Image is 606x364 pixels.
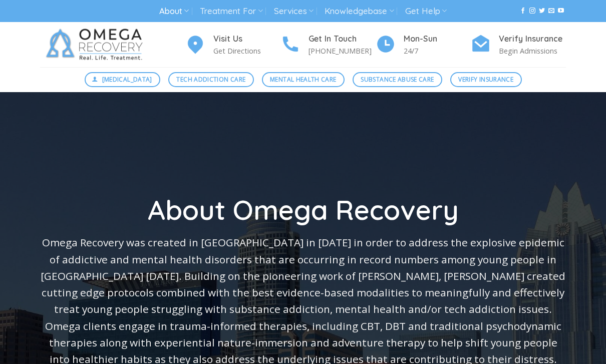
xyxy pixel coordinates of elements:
[361,75,434,84] span: Substance Abuse Care
[274,2,314,21] a: Services
[548,8,554,15] a: Send us an email
[558,8,564,15] a: Follow on YouTube
[404,45,471,57] p: 24/7
[200,2,262,21] a: Treatment For
[213,33,280,46] h4: Visit Us
[471,33,566,57] a: Verify Insurance Begin Admissions
[325,2,394,21] a: Knowledgebase
[176,75,245,84] span: Tech Addiction Care
[148,193,459,227] span: About Omega Recovery
[280,33,376,57] a: Get In Touch [PHONE_NUMBER]
[309,45,376,57] p: [PHONE_NUMBER]
[168,72,254,87] a: Tech Addiction Care
[185,33,280,57] a: Visit Us Get Directions
[404,33,471,46] h4: Mon-Sun
[499,45,566,57] p: Begin Admissions
[353,72,442,87] a: Substance Abuse Care
[159,2,189,21] a: About
[270,75,336,84] span: Mental Health Care
[262,72,345,87] a: Mental Health Care
[40,22,153,67] img: Omega Recovery
[499,33,566,46] h4: Verify Insurance
[309,33,376,46] h4: Get In Touch
[520,8,526,15] a: Follow on Facebook
[539,8,545,15] a: Follow on Twitter
[529,8,535,15] a: Follow on Instagram
[85,72,161,87] a: [MEDICAL_DATA]
[450,72,522,87] a: Verify Insurance
[102,75,152,84] span: [MEDICAL_DATA]
[405,2,447,21] a: Get Help
[213,45,280,57] p: Get Directions
[458,75,513,84] span: Verify Insurance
